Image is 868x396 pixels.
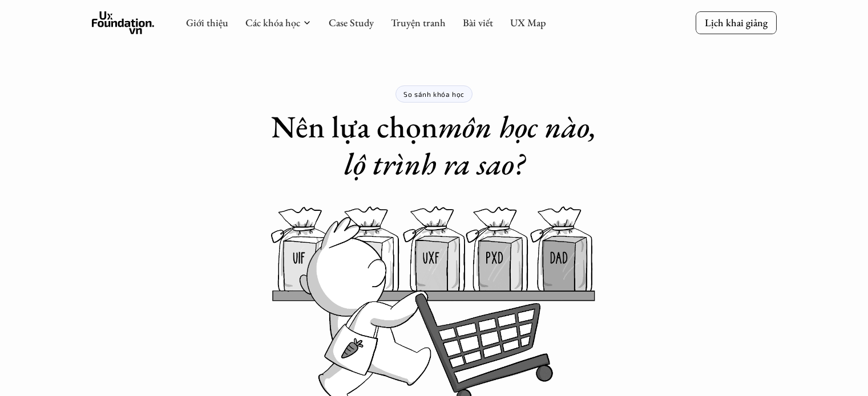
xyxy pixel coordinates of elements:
[403,90,465,98] p: So sánh khóa học
[696,11,777,34] a: Lịch khai giảng
[391,16,446,29] a: Truyện tranh
[257,108,611,182] h1: Nên lựa chọn
[510,16,546,29] a: UX Map
[705,16,768,29] p: Lịch khai giảng
[329,16,374,29] a: Case Study
[344,107,604,183] em: môn học nào, lộ trình ra sao?
[186,16,228,29] a: Giới thiệu
[463,16,493,29] a: Bài viết
[245,16,300,29] a: Các khóa học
